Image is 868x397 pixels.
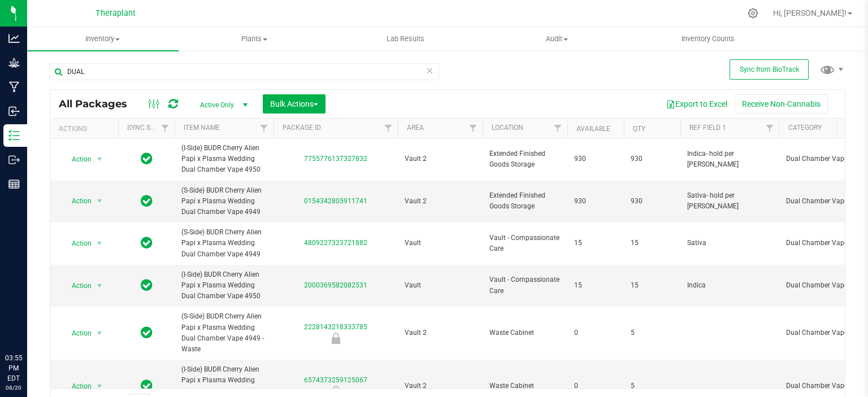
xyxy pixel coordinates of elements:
[141,378,153,394] span: In Sync
[304,376,367,384] a: 6574373259125067
[304,281,367,289] a: 2000369582082531
[687,190,772,212] span: Sativa- hold per [PERSON_NAME]
[272,386,400,397] div: Newly Received
[631,280,674,291] span: 15
[141,151,153,167] span: In Sync
[405,328,476,338] span: Vault 2
[93,235,107,251] span: select
[687,238,772,248] span: Sativa
[489,381,561,391] span: Waste Cabinet
[181,185,267,218] span: (S-Side) BUDR Cherry Alien Papi x Plasma Wedding Dual Chamber Vape 4949
[489,149,561,170] span: Extended Finished Goods Storage
[426,63,433,78] span: Clear
[489,274,561,296] span: Vault - Compassionate Care
[5,353,22,383] p: 03:55 PM EDT
[179,34,329,44] span: Plants
[489,328,561,338] span: Waste Cabinet
[50,63,439,80] input: Search Package ID, Item Name, SKU, Lot or Part Number...
[631,238,674,248] span: 15
[481,27,632,51] a: Audit
[272,333,400,344] div: Newly Received
[788,124,822,132] a: Category
[574,381,617,391] span: 0
[33,305,47,319] iframe: Resource center unread badge
[631,381,674,391] span: 5
[181,269,267,302] span: (I-Side) BUDR Cherry Alien Papi x Plasma Wedding Dual Chamber Vape 4950
[93,151,107,167] span: select
[141,235,153,251] span: In Sync
[761,119,779,138] a: Filter
[59,98,138,110] span: All Packages
[270,99,318,108] span: Bulk Actions
[574,328,617,338] span: 0
[631,196,674,207] span: 930
[304,239,367,247] a: 4809227323721882
[659,94,735,114] button: Export to Excel
[8,81,20,93] inline-svg: Manufacturing
[62,378,92,394] span: Action
[481,34,632,44] span: Audit
[62,235,92,251] span: Action
[405,280,476,291] span: Vault
[773,8,847,18] span: Hi, [PERSON_NAME]!
[740,66,799,73] span: Sync from BioTrack
[255,119,274,138] a: Filter
[156,119,175,138] a: Filter
[59,125,114,133] div: Actions
[8,57,20,68] inline-svg: Grow
[405,381,476,391] span: Vault 2
[464,119,483,138] a: Filter
[93,378,107,394] span: select
[576,125,610,133] a: Available
[8,130,20,141] inline-svg: Inventory
[574,154,617,164] span: 930
[489,190,561,212] span: Extended Finished Goods Storage
[141,193,153,209] span: In Sync
[181,143,267,176] span: (I-Side) BUDR Cherry Alien Papi x Plasma Wedding Dual Chamber Vape 4950
[730,59,809,80] button: Sync from BioTrack
[330,27,481,51] a: Lab Results
[405,154,476,164] span: Vault 2
[127,124,171,132] a: Sync Status
[141,277,153,293] span: In Sync
[62,278,92,294] span: Action
[62,193,92,209] span: Action
[62,325,92,341] span: Action
[304,323,367,331] a: 2228143218333785
[489,233,561,254] span: Vault - Compassionate Care
[181,227,267,260] span: (S-Side) BUDR Cherry Alien Papi x Plasma Wedding Dual Chamber Vape 4949
[8,178,20,190] inline-svg: Reports
[631,154,674,164] span: 930
[5,383,22,392] p: 08/20
[93,193,107,209] span: select
[8,154,20,165] inline-svg: Outbound
[633,125,645,133] a: Qty
[141,325,153,341] span: In Sync
[405,196,476,207] span: Vault 2
[184,124,220,132] a: Item Name
[283,124,321,132] a: Package ID
[379,119,398,138] a: Filter
[746,8,760,19] div: Manage settings
[263,94,325,114] button: Bulk Actions
[8,106,20,117] inline-svg: Inbound
[687,149,772,170] span: Indica- hold per [PERSON_NAME]
[27,34,179,44] span: Inventory
[181,311,267,355] span: (S-Side) BUDR Cherry Alien Papi x Plasma Wedding Dual Chamber Vape 4949 - Waste
[574,238,617,248] span: 15
[27,27,179,51] a: Inventory
[632,27,784,51] a: Inventory Counts
[93,325,107,341] span: select
[631,328,674,338] span: 5
[689,124,726,132] a: Ref Field 1
[687,280,772,291] span: Indica
[407,124,424,132] a: Area
[549,119,567,138] a: Filter
[304,197,367,205] a: 0154342805911741
[179,27,330,51] a: Plants
[62,151,92,167] span: Action
[304,155,367,163] a: 7755776137327832
[405,238,476,248] span: Vault
[93,278,107,294] span: select
[371,34,440,44] span: Lab Results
